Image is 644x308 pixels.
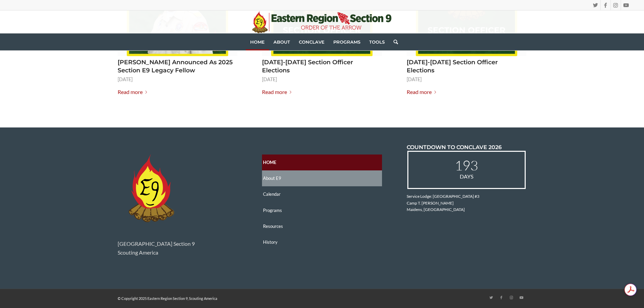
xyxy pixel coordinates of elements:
span: Service Lodge: [GEOGRAPHIC_DATA] #3 Camp T. [PERSON_NAME] Maidens, [GEOGRAPHIC_DATA] [407,194,479,212]
time: [DATE] [262,75,277,84]
span: © Copyright 2025 Eastern Region Section 9, Scouting America [118,294,217,303]
a: [PERSON_NAME] Announced As 2025 Section E9 Legacy Fellow [118,58,233,74]
span: COUNTDOWN TO CONCLAVE 2026 [407,144,502,150]
span: 193 [415,159,518,172]
a: Programs [262,202,382,218]
a: Resources [262,218,382,234]
a: Programs [329,33,365,50]
span: Programs [333,39,360,45]
a: History [262,234,382,250]
a: [DATE]-[DATE] Section Officer Elections [407,58,498,74]
a: Calendar [262,186,382,202]
a: Conclave [294,33,329,50]
span: Home [250,39,265,45]
span: Conclave [299,39,325,45]
a: Read more [262,88,294,97]
a: About [269,33,294,50]
a: Link to Twitter [486,292,496,303]
a: About E9 [262,170,382,186]
span: About [273,39,290,45]
span: Tools [369,39,385,45]
a: Read more [407,88,439,97]
a: Read more [118,88,150,97]
a: Link to Instagram [506,292,517,303]
a: Link to Youtube [517,292,527,303]
p: [GEOGRAPHIC_DATA] Section 9 Scouting America [118,239,238,257]
a: Home [246,33,269,50]
time: [DATE] [407,75,422,84]
a: [DATE]-[DATE] Section Officer Elections [262,58,353,74]
a: Link to Facebook [496,292,506,303]
a: Search [389,33,398,50]
span: Days [415,172,518,181]
a: Tools [365,33,389,50]
a: Home [262,155,382,170]
time: [DATE] [118,75,133,84]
